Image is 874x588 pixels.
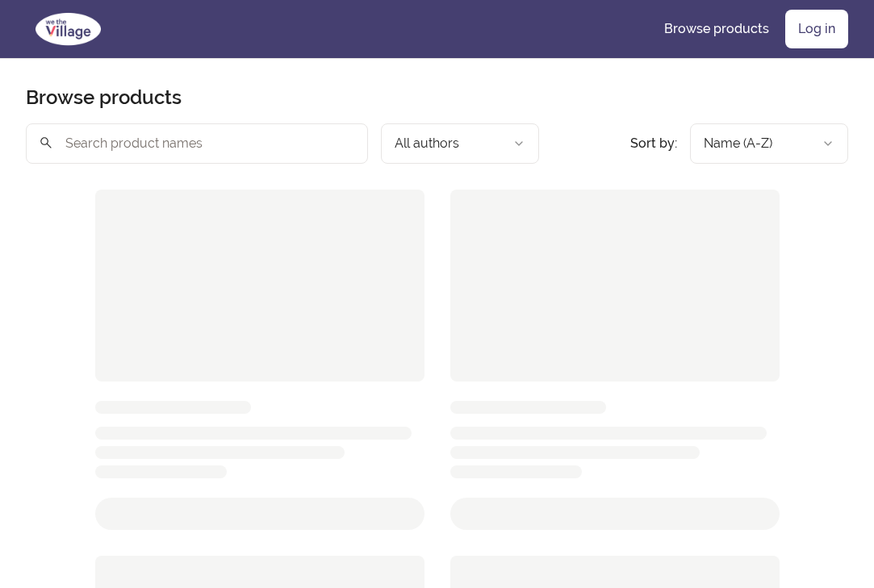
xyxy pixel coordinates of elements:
span: search [39,131,53,154]
span: Sort by: [630,136,677,151]
a: Log in [785,10,848,48]
input: Search product names [26,123,368,164]
a: Browse products [651,10,782,48]
button: Product sort options [690,123,848,164]
nav: Main [651,10,848,48]
img: We The Village logo [26,10,111,48]
button: Filter by author [381,123,539,164]
h2: Browse products [26,85,182,111]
